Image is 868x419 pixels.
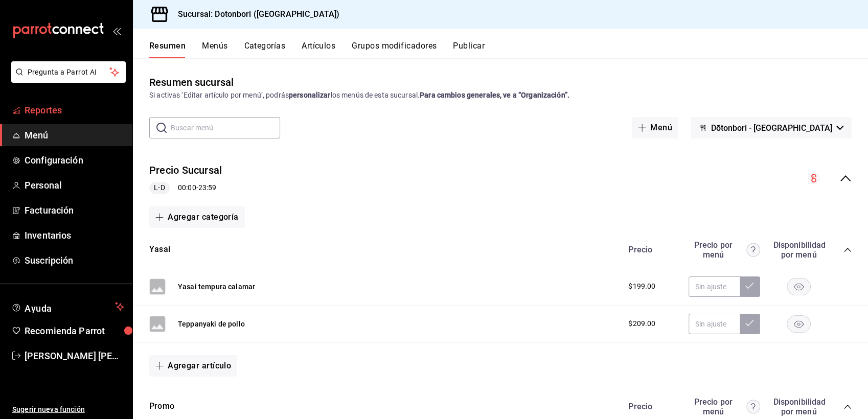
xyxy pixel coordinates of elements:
input: Sin ajuste [689,276,740,297]
div: 00:00 - 23:59 [149,182,222,194]
button: Menús [202,41,227,58]
span: Recomienda Parrot [25,324,124,338]
strong: Para cambios generales, ve a “Organización”. [420,91,569,99]
button: Precio Sucursal [149,163,222,178]
span: Inventarios [25,228,124,242]
span: Configuración [25,153,124,167]
span: [PERSON_NAME] [PERSON_NAME] [25,349,124,363]
span: Menú [25,128,124,142]
button: Teppanyaki de pollo [178,319,245,329]
span: Reportes [25,103,124,117]
strong: personalizar [289,91,331,99]
span: L-D [150,182,169,193]
button: Pregunta a Parrot AI [11,61,126,83]
div: Disponibilidad por menú [773,397,824,416]
div: Precio por menú [689,397,760,416]
span: Personal [25,178,124,192]
button: Resumen [149,41,186,58]
button: collapse-category-row [843,246,852,254]
button: Grupos modificadores [352,41,437,58]
button: collapse-category-row [843,403,852,411]
h3: Sucursal: Dotonbori ([GEOGRAPHIC_DATA]) [170,8,339,20]
div: Disponibilidad por menú [773,240,824,260]
input: Sin ajuste [689,314,740,334]
button: Agregar categoría [149,206,245,228]
button: Agregar artículo [149,355,237,377]
span: Dōtonbori - [GEOGRAPHIC_DATA] [711,123,832,133]
a: Pregunta a Parrot AI [7,74,126,85]
div: Precio [618,245,683,254]
span: Ayuda [25,300,111,313]
button: Dōtonbori - [GEOGRAPHIC_DATA] [691,117,852,138]
input: Buscar menú [171,118,280,138]
div: Si activas ‘Editar artículo por menú’, podrás los menús de esta sucursal. [149,90,852,101]
button: Yasai tempura calamar [178,282,255,292]
div: navigation tabs [149,41,868,58]
button: Promo [149,401,174,412]
button: Menú [632,117,678,138]
span: Suscripción [25,253,124,267]
button: Artículos [302,41,335,58]
button: open_drawer_menu [112,27,121,35]
span: Pregunta a Parrot AI [28,67,110,78]
button: Categorías [244,41,286,58]
button: Publicar [453,41,485,58]
div: Precio por menú [689,240,760,260]
div: Precio [618,402,683,411]
span: $209.00 [628,318,655,329]
div: collapse-menu-row [133,155,868,202]
span: Sugerir nueva función [12,404,124,415]
span: $199.00 [628,281,655,292]
div: Resumen sucursal [149,75,234,90]
span: Facturación [25,203,124,217]
button: Yasai [149,244,170,255]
